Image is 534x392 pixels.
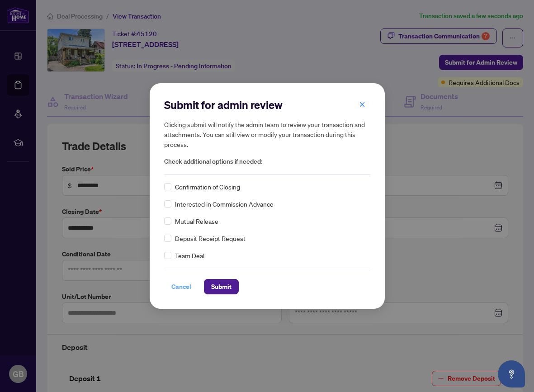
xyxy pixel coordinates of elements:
span: Cancel [171,279,191,294]
span: Team Deal [175,250,204,260]
span: close [359,101,365,108]
button: Submit [204,279,239,294]
button: Cancel [164,279,198,294]
button: Open asap [498,360,525,387]
span: Interested in Commission Advance [175,199,274,209]
span: Submit [211,279,232,294]
h5: Clicking submit will notify the admin team to review your transaction and attachments. You can st... [164,119,370,149]
span: Check additional options if needed: [164,156,370,167]
h2: Submit for admin review [164,98,370,112]
span: Confirmation of Closing [175,182,240,192]
span: Mutual Release [175,216,218,226]
span: Deposit Receipt Request [175,233,246,243]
